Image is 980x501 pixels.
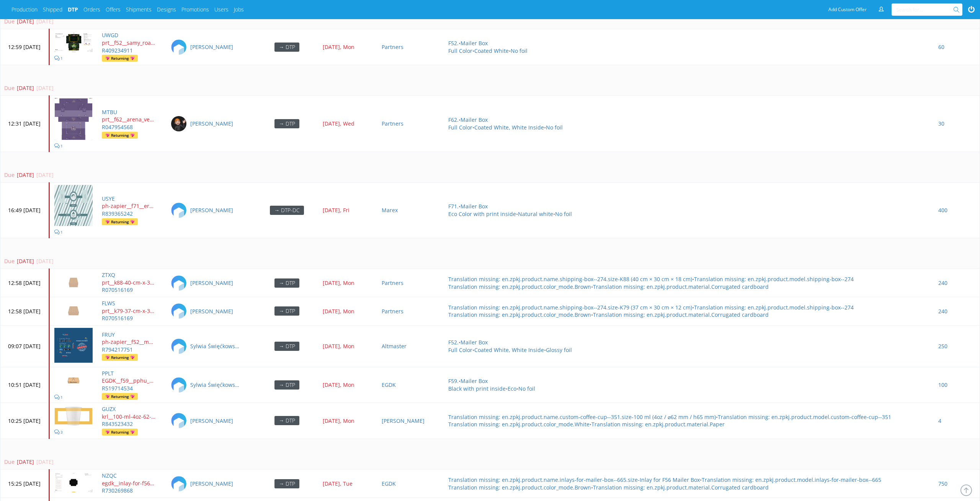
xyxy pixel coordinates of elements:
a: 30 [938,120,944,127]
a: F62. [448,116,459,123]
span: Returning [104,218,136,225]
a: 400 [938,206,947,214]
div: [DATE] [34,84,54,92]
a: 1 [54,393,63,401]
a: → DTP [274,279,299,287]
a: prt__k88-40-cm-x-30-cm-x-18-cm__juka_pharma_gmbh__ZTXQ [102,279,161,287]
a: Full Color [448,124,472,131]
a: [DATE], Mon [323,417,373,425]
p: EGDK__f59__pphu_graff_sc__PPLT [102,377,155,385]
a: F52. [448,39,459,47]
a: Returning [102,55,138,62]
a: prt__f52__samy_road_sl_sucursal_em_portugal__UWGD [102,39,161,47]
td: • • • [444,96,934,152]
a: Returning [102,354,138,361]
img: version_two_editor_design [54,300,93,321]
a: Glossy foil [546,346,572,354]
a: [PERSON_NAME] [190,120,233,128]
p: egdk__inlay-for-f56-mailer-box__werel_sport_team_nutrition__NZQC [102,480,155,487]
a: R839365242 [102,210,133,217]
td: • • [444,269,934,297]
input: Search for... [896,3,955,16]
a: [DATE], Mon [323,279,373,287]
a: Translation missing: en.zpkj.product.material.Corrugated cardboard [593,484,769,491]
td: • • [444,470,934,498]
a: Mailer Box [461,39,488,47]
div: Due [4,18,15,25]
div: Due [4,257,15,265]
a: Translation missing: en.zpkj.product.model.inlays-for-mailer-box--665 [702,476,881,483]
a: ph-zapier__f71__ernst_granzow_gmbh_co_kg__USYE [102,202,161,210]
a: [DATE], Mon [323,342,373,350]
div: → DTP [274,380,299,390]
a: No foil [546,124,563,131]
span: 1 [60,395,63,400]
a: krl__100-ml-4oz-62-mm-h65-mm__daark_paris_3__GUZX [102,413,161,421]
a: → DTP [274,381,299,388]
a: Add Custom Offer [824,3,871,16]
div: → DTP [274,342,299,351]
a: → DTP [274,480,299,487]
div: Due [4,171,15,179]
a: Translation missing: en.zpkj.product.name.custom-coffee-cup--351.size-100 ml (4oz / ⌀62 mm / h65 mm) [448,413,716,421]
a: → DTP [274,342,299,350]
a: Translation missing: en.zpkj.product.model.custom-coffee-cup--351 [718,413,891,421]
div: → DTP [274,43,299,52]
a: Translation missing: en.zpkj.product.material.Corrugated cardboard [593,283,769,290]
a: 1 [54,54,63,62]
div: [DATE] [15,458,34,466]
a: Partners [382,308,403,315]
a: Mailer Box [461,339,488,346]
a: ph-zapier__f52__made_in_pr_spolka_z_ograniczona_odpowiedzialnoscia__FRUY [102,338,161,346]
a: GUZX [102,405,116,413]
a: [PERSON_NAME] [190,206,233,214]
a: R409234911 [102,47,133,54]
a: PPLT [102,370,114,377]
a: Coated White, White Inside [474,346,544,354]
div: Due [4,84,15,92]
a: Translation missing: en.zpkj.product.material.Paper [591,421,725,428]
a: No foil [511,47,528,54]
img: version_two_editor_design.png [54,33,93,52]
div: [DATE] [15,171,34,179]
a: → DTP [274,307,299,314]
p: 15:25 [DATE] [8,480,41,488]
span: Returning [104,132,136,139]
a: Natural white [518,210,553,218]
div: → DTP [274,278,299,288]
a: [PERSON_NAME] [190,279,233,287]
div: → DTP-DC [270,206,304,215]
p: ph-zapier__f71__ernst_granzow_gmbh_co_kg__USYE [102,202,155,210]
a: → DTP-DC [270,206,304,214]
p: 09:07 [DATE] [8,342,41,350]
a: Eco Color with print inside [448,210,516,218]
a: 100 [938,381,947,388]
p: krl__100-ml-4oz-62-mm-h65-mm__daark_paris_3__GUZX [102,413,155,421]
span: 1 [60,143,63,149]
a: Black with print inside [448,385,506,392]
a: Altmaster [382,342,407,350]
img: version_two_editor_design [54,406,93,426]
a: DTP [68,6,78,13]
p: ph-zapier__f52__made_in_pr_spolka_z_ograniczona_odpowiedzialnoscia__FRUY [102,338,155,346]
a: egdk__inlay-for-f56-mailer-box__werel_sport_team_nutrition__NZQC [102,480,161,487]
a: USYE [102,195,115,202]
a: R047954568 [102,123,133,131]
a: [PERSON_NAME] [190,480,233,488]
a: Marex [382,206,398,214]
a: Translation missing: en.zpkj.product.name.inlays-for-mailer-box--665.size-Inlay for F56 Mailer Box [448,476,700,483]
a: prt__k79-37-cm-x-30-cm-x-12-cm__juka_pharma_gmbh__FLWS [102,307,161,315]
a: R843523432 [102,420,133,427]
a: No foil [518,385,535,392]
a: Returning [102,132,138,139]
a: EGDK [382,381,396,388]
a: R794217751 [102,346,133,353]
a: Mailer Box [461,377,488,385]
a: [DATE], Wed [323,120,373,128]
p: 10:25 [DATE] [8,417,41,425]
a: Shipments [126,6,152,13]
a: Translation missing: en.zpkj.product.color_mode.White [448,421,590,428]
a: [PERSON_NAME] [382,417,425,424]
td: • • [444,403,934,439]
div: [DATE] [34,18,54,25]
